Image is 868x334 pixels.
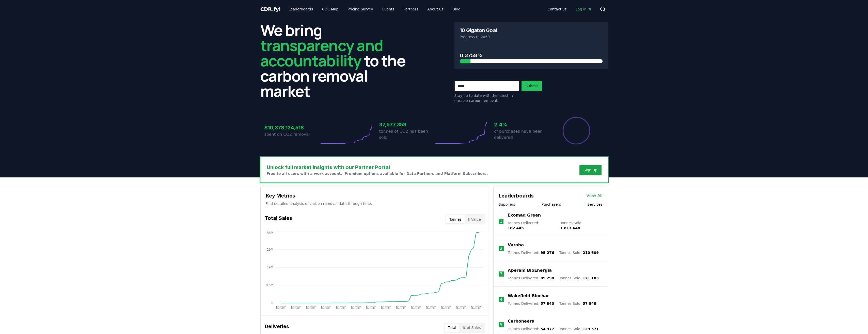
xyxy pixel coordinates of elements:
[508,326,554,331] p: Tonnes Delivered :
[508,220,555,231] p: Tonnes Delivered :
[583,301,596,306] span: 57 848
[576,7,591,12] span: Log in
[426,306,436,310] tspan: [DATE]
[508,301,554,306] p: Tonnes Delivered :
[267,171,488,176] p: Free to all users with a work account. Premium options available for Data Partners and Platform S...
[271,301,273,305] tspan: 0
[260,35,383,71] span: transparency and accountability
[396,306,406,310] tspan: [DATE]
[508,293,549,299] a: Wakefield Biochar
[343,5,377,14] a: Pricing Survey
[522,81,542,91] button: Submit
[399,5,422,14] a: Partners
[583,251,599,255] span: 210 609
[508,250,554,255] p: Tonnes Delivered :
[500,218,502,224] p: 1
[449,5,465,14] a: Blog
[543,5,595,14] nav: Main
[465,215,484,223] button: $ Value
[587,193,603,199] a: View All
[265,214,292,224] h3: Total Sales
[378,5,398,14] a: Events
[266,201,484,206] p: Find detailed analysis of carbon removal data through time.
[508,318,534,324] a: Carboneers
[559,326,599,331] p: Tonnes Sold :
[265,323,289,333] h3: Deliveries
[587,202,602,207] button: Services
[423,5,447,14] a: About Us
[266,283,273,287] tspan: 9.5M
[499,202,515,207] button: Suppliers
[508,242,524,248] a: Varaha
[366,306,376,310] tspan: [DATE]
[508,267,552,274] a: Aperam BioEnergia
[500,271,502,277] p: 3
[560,226,580,230] span: 1 813 648
[351,306,361,310] tspan: [DATE]
[583,327,599,331] span: 129 571
[260,6,281,12] span: CDR fyi
[266,192,484,200] h3: Key Metrics
[285,5,317,14] a: Leaderboards
[460,28,497,33] h3: 10 Gigaton Goal
[583,276,599,280] span: 121 183
[541,327,554,331] span: 54 377
[471,306,481,310] tspan: [DATE]
[276,306,286,310] tspan: [DATE]
[579,165,601,175] button: Sign Up
[494,121,549,128] h3: 2.4%
[267,248,273,251] tspan: 29M
[500,322,502,328] p: 5
[272,6,274,12] span: .
[541,301,554,306] span: 57 840
[559,250,599,255] p: Tonnes Sold :
[379,128,434,141] p: tonnes of CO2 has been sold
[456,306,466,310] tspan: [DATE]
[583,168,597,173] a: Sign Up
[321,306,331,310] tspan: [DATE]
[264,131,319,138] p: spent on CO2 removal
[494,128,549,141] p: of purchases have been delivered
[441,306,451,310] tspan: [DATE]
[542,202,561,207] button: Purchasers
[267,163,488,171] h3: Unlock full market insights with our Partner Portal
[336,306,346,310] tspan: [DATE]
[572,5,595,14] a: Log in
[267,266,273,269] tspan: 19M
[260,6,281,13] a: CDR.fyi
[411,306,421,310] tspan: [DATE]
[454,93,519,103] p: Stay up to date with the latest in durable carbon removal.
[543,5,571,14] a: Contact us
[318,5,342,14] a: CDR Map
[264,124,319,131] h3: $10,378,124,518
[562,116,591,145] div: Percentage of sales delivered
[508,276,554,281] p: Tonnes Delivered :
[260,22,414,99] h2: We bring to the carbon removal market
[508,226,524,230] span: 182 445
[306,306,316,310] tspan: [DATE]
[500,296,502,302] p: 4
[559,276,599,281] p: Tonnes Sold :
[560,220,603,231] p: Tonnes Sold :
[499,192,534,200] h3: Leaderboards
[267,231,273,235] tspan: 38M
[460,34,603,39] p: Progress to 2050
[459,324,484,332] button: % of Sales
[559,301,596,306] p: Tonnes Sold :
[291,306,301,310] tspan: [DATE]
[445,324,459,332] button: Total
[446,215,465,223] button: Tonnes
[541,251,554,255] span: 95 276
[381,306,391,310] tspan: [DATE]
[460,52,603,59] h3: 0.3758%
[379,121,434,128] h3: 37,577,358
[541,276,554,280] span: 89 298
[285,5,464,14] nav: Main
[500,246,502,252] p: 2
[508,212,541,218] a: Exomad Green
